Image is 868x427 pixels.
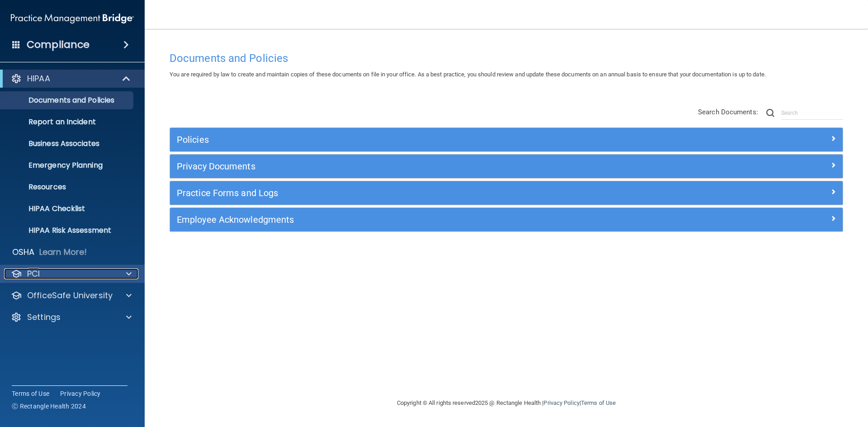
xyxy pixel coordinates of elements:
a: Terms of Use [12,389,49,398]
p: Resources [6,183,129,192]
a: HIPAA [11,73,131,84]
a: Settings [11,312,132,323]
a: Privacy Policy [60,389,101,398]
img: ic-search.3b580494.png [766,109,774,117]
span: Ⓒ Rectangle Health 2024 [12,402,86,411]
span: Search Documents: [698,108,758,116]
p: OfficeSafe University [27,290,113,301]
p: Documents and Policies [6,96,129,105]
p: Learn More! [39,247,87,258]
a: Privacy Policy [543,399,579,406]
p: PCI [27,268,40,279]
img: PMB logo [11,9,134,28]
a: Practice Forms and Logs [177,186,836,200]
p: Business Associates [6,139,129,148]
h5: Employee Acknowledgments [177,215,668,225]
a: Privacy Documents [177,159,836,174]
h4: Documents and Policies [170,52,843,64]
span: You are required by law to create and maintain copies of these documents on file in your office. ... [170,71,766,78]
a: OfficeSafe University [11,290,132,301]
h5: Privacy Documents [177,161,668,171]
p: HIPAA [27,73,50,84]
input: Search [781,106,843,120]
h4: Compliance [27,38,90,51]
p: HIPAA Risk Assessment [6,226,129,235]
p: Report an Incident [6,117,129,127]
p: HIPAA Checklist [6,204,129,213]
div: Copyright © All rights reserved 2025 @ Rectangle Health | | [341,389,671,418]
a: PCI [11,268,132,279]
a: Policies [177,132,836,147]
a: Employee Acknowledgments [177,212,836,227]
p: Settings [27,312,61,323]
a: Terms of Use [581,399,616,406]
h5: Policies [177,135,668,145]
p: OSHA [12,247,35,258]
h5: Practice Forms and Logs [177,188,668,198]
p: Emergency Planning [6,161,129,170]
